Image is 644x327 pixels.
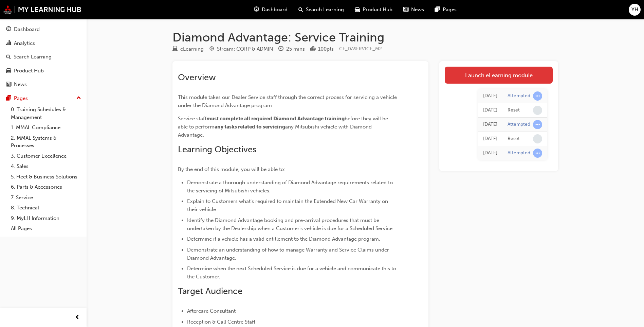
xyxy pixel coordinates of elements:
[443,6,457,14] span: Pages
[178,124,373,138] span: any Mitsubishi vehicle with Diamond Advantage.
[3,51,84,63] a: Search Learning
[8,182,84,192] a: 6. Parts & Accessories
[429,3,462,17] a: pages-iconPages
[629,4,641,16] button: YH
[445,67,553,84] a: Launch eLearning module
[76,94,81,103] span: up-icon
[14,25,40,33] div: Dashboard
[14,53,52,61] div: Search Learning
[286,45,305,53] div: 25 mins
[483,106,497,114] div: Wed Aug 20 2025 13:21:37 GMT+0930 (Australian Central Standard Time)
[363,6,392,14] span: Product Hub
[3,92,84,105] button: Pages
[6,68,11,74] span: car-icon
[172,45,204,53] div: Type
[249,3,293,17] a: guage-iconDashboard
[14,39,35,47] div: Analytics
[8,161,84,172] a: 4. Sales
[310,45,334,53] div: Points
[508,121,530,128] div: Attempted
[298,5,303,14] span: search-icon
[508,93,530,99] div: Attempted
[8,133,84,151] a: 2. MMAL Systems & Processes
[3,78,84,91] a: News
[209,46,214,52] span: target-icon
[75,313,80,322] span: prev-icon
[215,124,285,130] span: any tasks related to servicing
[403,5,408,14] span: news-icon
[483,149,497,157] div: Wed Nov 06 2024 13:09:13 GMT+1030 (Australian Central Daylight Time)
[178,116,389,130] span: before they will be able to perform
[3,5,81,14] img: mmal
[3,65,84,77] a: Product Hub
[533,106,542,115] span: learningRecordVerb_NONE-icon
[483,135,497,143] div: Wed Nov 06 2024 16:57:42 GMT+1030 (Australian Central Daylight Time)
[209,45,273,53] div: Stream
[398,3,429,17] a: news-iconNews
[435,5,440,14] span: pages-icon
[533,91,542,101] span: learningRecordVerb_ATTEMPT-icon
[8,172,84,182] a: 5. Fleet & Business Solutions
[533,134,542,143] span: learningRecordVerb_NONE-icon
[14,67,44,75] div: Product Hub
[187,179,394,194] span: Demonstrate a thorough understanding of Diamond Advantage requirements related to the servicing o...
[254,5,259,14] span: guage-icon
[533,149,542,158] span: learningRecordVerb_ATTEMPT-icon
[8,213,84,224] a: 9. MyLH Information
[6,82,11,88] span: news-icon
[180,45,204,53] div: eLearning
[178,144,256,155] span: Learning Objectives
[187,247,390,261] span: Demonstrate an understanding of how to manage Warranty and Service Claims under Diamond Advantage.
[178,94,398,108] span: This module takes our Dealer Service staff through the correct process for servicing a vehicle un...
[187,236,380,242] span: Determine if a vehicle has a valid entitlement to the Diamond Advantage program.
[187,308,236,314] span: Aftercare Consultant
[178,166,285,172] span: By the end of this module, you will be able to:
[508,136,520,142] div: Reset
[293,3,349,17] a: search-iconSearch Learning
[172,30,558,45] h1: Diamond Advantage: Service Training
[3,23,84,36] a: Dashboard
[508,107,520,114] div: Reset
[411,6,424,14] span: News
[8,203,84,213] a: 8. Technical
[187,265,398,280] span: Determine when the next Scheduled Service is due for a vehicle and communicate this to the Customer.
[508,150,530,156] div: Attempted
[6,40,11,47] span: chart-icon
[14,94,28,102] div: Pages
[187,319,255,325] span: Reception & Call Centre Staff
[339,46,382,52] span: Learning resource code
[631,6,638,14] span: YH
[8,223,84,234] a: All Pages
[3,22,84,92] button: DashboardAnalyticsSearch LearningProduct HubNews
[262,6,288,14] span: Dashboard
[355,5,360,14] span: car-icon
[6,96,11,102] span: pages-icon
[8,151,84,161] a: 3. Customer Excellence
[178,72,216,83] span: Overview
[8,122,84,133] a: 1. MMAL Compliance
[318,45,334,53] div: 100 pts
[206,116,345,122] span: must complete all required Diamond Advantage training
[278,46,283,52] span: clock-icon
[14,81,27,88] div: News
[172,46,178,52] span: learningResourceType_ELEARNING-icon
[8,104,84,122] a: 0. Training Schedules & Management
[533,120,542,129] span: learningRecordVerb_ATTEMPT-icon
[6,54,11,60] span: search-icon
[306,6,344,14] span: Search Learning
[483,92,497,100] div: Wed Aug 20 2025 13:21:39 GMT+0930 (Australian Central Standard Time)
[3,37,84,50] a: Analytics
[187,198,389,212] span: Explain to Customers what's required to maintain the Extended New Car Warranty on their vehicle.
[6,27,11,33] span: guage-icon
[310,46,315,52] span: podium-icon
[178,116,206,122] span: Service staff
[483,121,497,128] div: Wed Nov 06 2024 16:57:43 GMT+1030 (Australian Central Daylight Time)
[349,3,398,17] a: car-iconProduct Hub
[178,286,242,296] span: Target Audience
[8,192,84,203] a: 7. Service
[187,217,394,231] span: Identify the Diamond Advantage booking and pre-arrival procedures that must be undertaken by the ...
[278,45,305,53] div: Duration
[217,45,273,53] div: Stream: CORP & ADMIN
